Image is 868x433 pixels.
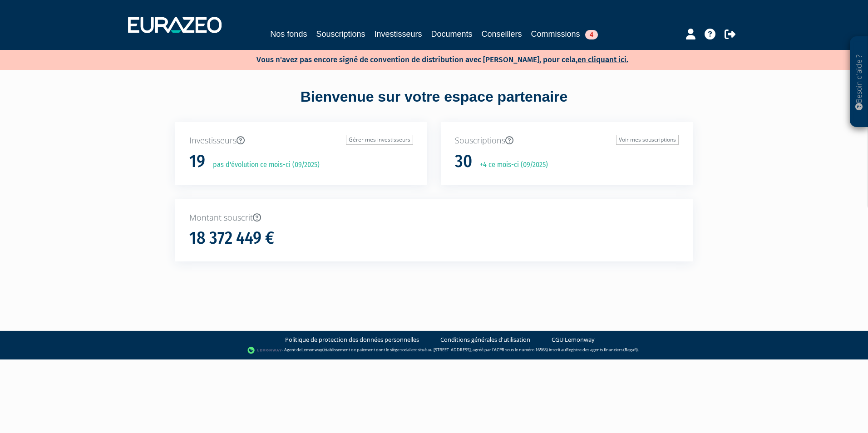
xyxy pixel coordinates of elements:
[455,152,472,171] h1: 30
[270,28,307,40] a: Nos fonds
[566,347,638,353] a: Registre des agents financiers (Regafi)
[247,346,282,355] img: logo-lemonway.png
[189,135,413,147] p: Investisseurs
[168,87,700,122] div: Bienvenue sur votre espace partenaire
[440,335,530,344] a: Conditions générales d'utilisation
[482,28,522,40] a: Conseillers
[854,41,864,123] p: Besoin d'aide ?
[285,335,419,344] a: Politique de protection des données personnelles
[374,28,422,40] a: Investisseurs
[189,212,679,224] p: Montant souscrit
[189,229,274,248] h1: 18 372 449 €
[431,28,473,40] a: Documents
[577,55,628,64] a: en cliquant ici.
[230,52,628,65] p: Vous n'avez pas encore signé de convention de distribution avec [PERSON_NAME], pour cela,
[9,346,859,355] div: - Agent de (établissement de paiement dont le siège social est situé au [STREET_ADDRESS], agréé p...
[585,30,598,39] span: 4
[316,28,365,40] a: Souscriptions
[616,135,679,145] a: Voir mes souscriptions
[473,160,548,170] p: +4 ce mois-ci (09/2025)
[207,160,320,170] p: pas d'évolution ce mois-ci (09/2025)
[552,335,595,344] a: CGU Lemonway
[346,135,413,145] a: Gérer mes investisseurs
[531,28,598,40] a: Commissions4
[189,152,205,171] h1: 19
[301,347,322,353] a: Lemonway
[455,135,679,147] p: Souscriptions
[128,17,222,33] img: 1732889491-logotype_eurazeo_blanc_rvb.png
